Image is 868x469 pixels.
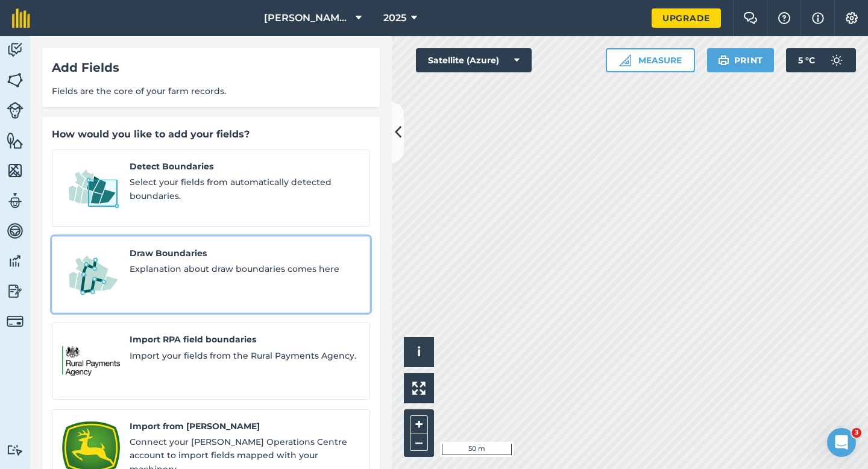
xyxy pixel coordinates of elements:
[410,433,428,451] button: –
[652,8,721,28] a: Upgrade
[52,58,370,77] div: Add Fields
[404,337,434,367] button: i
[62,333,120,389] img: Import RPA field boundaries
[852,428,861,438] span: 3
[130,420,360,433] span: Import from [PERSON_NAME]
[7,313,24,330] img: svg+xml;base64,PD94bWwgdmVyc2lvbj0iMS4wIiBlbmNvZGluZz0idXRmLTgiPz4KPCEtLSBHZW5lcmF0b3I6IEFkb2JlIE...
[606,48,695,72] button: Measure
[130,262,360,275] span: Explanation about draw boundaries comes here
[743,12,758,24] img: Two speech bubbles overlapping with the left bubble in the forefront
[264,11,351,25] span: [PERSON_NAME] & Sons
[130,175,360,203] span: Select your fields from automatically detected boundaries.
[52,150,370,227] a: Detect BoundariesDetect BoundariesSelect your fields from automatically detected boundaries.
[52,84,370,98] span: Fields are the core of your farm records.
[827,428,856,457] iframe: Intercom live chat
[812,11,824,25] img: svg+xml;base64,PHN2ZyB4bWxucz0iaHR0cDovL3d3dy53My5vcmcvMjAwMC9zdmciIHdpZHRoPSIxNyIgaGVpZ2h0PSIxNy...
[416,48,532,72] button: Satellite (Azure)
[130,349,360,362] span: Import your fields from the Rural Payments Agency.
[718,53,729,68] img: svg+xml;base64,PHN2ZyB4bWxucz0iaHR0cDovL3d3dy53My5vcmcvMjAwMC9zdmciIHdpZHRoPSIxOSIgaGVpZ2h0PSIyNC...
[7,282,24,300] img: svg+xml;base64,PD94bWwgdmVyc2lvbj0iMS4wIiBlbmNvZGluZz0idXRmLTgiPz4KPCEtLSBHZW5lcmF0b3I6IEFkb2JlIE...
[7,71,24,89] img: svg+xml;base64,PHN2ZyB4bWxucz0iaHR0cDovL3d3dy53My5vcmcvMjAwMC9zdmciIHdpZHRoPSI1NiIgaGVpZ2h0PSI2MC...
[130,247,360,260] span: Draw Boundaries
[777,12,791,24] img: A question mark icon
[62,247,120,303] img: Draw Boundaries
[7,444,24,456] img: svg+xml;base64,PD94bWwgdmVyc2lvbj0iMS4wIiBlbmNvZGluZz0idXRmLTgiPz4KPCEtLSBHZW5lcmF0b3I6IEFkb2JlIE...
[130,333,360,346] span: Import RPA field boundaries
[12,8,30,28] img: fieldmargin Logo
[417,344,421,359] span: i
[707,48,775,72] button: Print
[412,382,426,395] img: Four arrows, one pointing top left, one top right, one bottom right and the last bottom left
[619,54,631,66] img: Ruler icon
[383,11,406,25] span: 2025
[844,12,859,24] img: A cog icon
[7,102,24,119] img: svg+xml;base64,PD94bWwgdmVyc2lvbj0iMS4wIiBlbmNvZGluZz0idXRmLTgiPz4KPCEtLSBHZW5lcmF0b3I6IEFkb2JlIE...
[798,48,815,72] span: 5 ° C
[7,252,24,270] img: svg+xml;base64,PD94bWwgdmVyc2lvbj0iMS4wIiBlbmNvZGluZz0idXRmLTgiPz4KPCEtLSBHZW5lcmF0b3I6IEFkb2JlIE...
[7,41,24,59] img: svg+xml;base64,PD94bWwgdmVyc2lvbj0iMS4wIiBlbmNvZGluZz0idXRmLTgiPz4KPCEtLSBHZW5lcmF0b3I6IEFkb2JlIE...
[7,192,24,210] img: svg+xml;base64,PD94bWwgdmVyc2lvbj0iMS4wIiBlbmNvZGluZz0idXRmLTgiPz4KPCEtLSBHZW5lcmF0b3I6IEFkb2JlIE...
[52,127,370,142] div: How would you like to add your fields?
[825,48,849,72] img: svg+xml;base64,PD94bWwgdmVyc2lvbj0iMS4wIiBlbmNvZGluZz0idXRmLTgiPz4KPCEtLSBHZW5lcmF0b3I6IEFkb2JlIE...
[410,415,428,433] button: +
[7,162,24,180] img: svg+xml;base64,PHN2ZyB4bWxucz0iaHR0cDovL3d3dy53My5vcmcvMjAwMC9zdmciIHdpZHRoPSI1NiIgaGVpZ2h0PSI2MC...
[62,160,120,216] img: Detect Boundaries
[7,222,24,240] img: svg+xml;base64,PD94bWwgdmVyc2lvbj0iMS4wIiBlbmNvZGluZz0idXRmLTgiPz4KPCEtLSBHZW5lcmF0b3I6IEFkb2JlIE...
[7,131,24,150] img: svg+xml;base64,PHN2ZyB4bWxucz0iaHR0cDovL3d3dy53My5vcmcvMjAwMC9zdmciIHdpZHRoPSI1NiIgaGVpZ2h0PSI2MC...
[52,323,370,400] a: Import RPA field boundariesImport RPA field boundariesImport your fields from the Rural Payments ...
[130,160,360,173] span: Detect Boundaries
[52,236,370,313] a: Draw BoundariesDraw BoundariesExplanation about draw boundaries comes here
[786,48,856,72] button: 5 °C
